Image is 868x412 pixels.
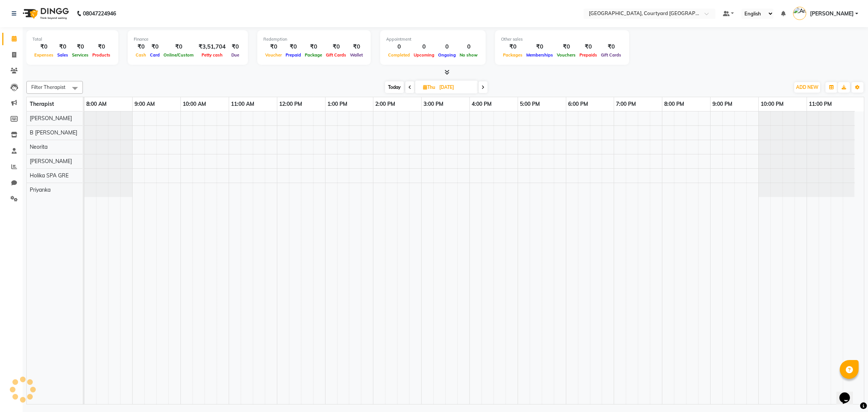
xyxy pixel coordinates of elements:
span: Filter Therapist [31,84,66,90]
span: Prepaid [284,52,303,58]
div: ₹0 [303,43,324,51]
span: Due [229,52,241,58]
span: Cash [134,52,148,58]
a: 10:00 PM [759,99,785,110]
div: ₹0 [284,43,303,51]
span: Vouchers [555,52,578,58]
span: B [PERSON_NAME] [30,129,77,136]
span: Therapist [30,101,54,107]
div: ₹0 [348,43,365,51]
span: Priyanka [30,186,50,193]
span: Online/Custom [162,52,196,58]
div: 0 [386,43,412,51]
a: 3:00 PM [422,99,445,110]
span: Completed [386,52,412,58]
div: ₹0 [162,43,196,51]
div: ₹0 [501,43,524,51]
input: 2025-09-04 [437,82,475,93]
span: Prepaids [578,52,599,58]
a: 6:00 PM [566,99,590,110]
a: 7:00 PM [614,99,638,110]
a: 10:00 AM [181,99,208,110]
button: ADD NEW [794,82,820,93]
img: Anubhav [793,7,806,20]
span: No show [458,52,480,58]
span: [PERSON_NAME] [30,158,72,165]
span: Products [90,52,112,58]
div: ₹0 [70,43,90,51]
div: ₹0 [263,43,284,51]
div: ₹0 [148,43,162,51]
span: Gift Cards [324,52,348,58]
a: 9:00 PM [711,99,734,110]
span: [PERSON_NAME] [810,10,854,18]
div: ₹0 [229,43,242,51]
div: ₹0 [32,43,55,51]
a: 12:00 PM [277,99,304,110]
div: ₹0 [599,43,623,51]
span: Card [148,52,162,58]
div: ₹0 [55,43,70,51]
div: Other sales [501,36,623,43]
span: Today [385,81,404,93]
div: ₹0 [324,43,348,51]
a: 2:00 PM [373,99,397,110]
span: Memberships [524,52,555,58]
b: 08047224946 [83,3,116,24]
a: 11:00 PM [807,99,834,110]
span: Wallet [348,52,365,58]
div: ₹0 [578,43,599,51]
span: Ongoing [436,52,458,58]
div: Finance [134,36,242,43]
div: Redemption [263,36,365,43]
span: Expenses [32,52,55,58]
span: [PERSON_NAME] [30,115,72,122]
a: 4:00 PM [470,99,494,110]
span: Upcoming [412,52,436,58]
div: 0 [412,43,436,51]
span: Packages [501,52,524,58]
span: Neorita [30,143,47,150]
div: ₹0 [90,43,112,51]
span: Gift Cards [599,52,623,58]
div: ₹0 [134,43,148,51]
span: Petty cash [200,52,225,58]
span: Thu [421,84,437,90]
div: Appointment [386,36,480,43]
iframe: chat widget [836,382,860,404]
span: Services [70,52,90,58]
img: logo [19,3,71,24]
div: 0 [436,43,458,51]
a: 11:00 AM [229,99,256,110]
span: Voucher [263,52,284,58]
a: 1:00 PM [325,99,349,110]
a: 5:00 PM [518,99,542,110]
div: ₹0 [555,43,578,51]
span: Sales [55,52,70,58]
a: 8:00 PM [662,99,686,110]
div: ₹3,51,704 [196,43,229,51]
div: Total [32,36,112,43]
a: 8:00 AM [84,99,108,110]
span: ADD NEW [796,84,818,90]
span: Holika SPA GRE [30,172,69,179]
div: 0 [458,43,480,51]
a: 9:00 AM [133,99,157,110]
span: Package [303,52,324,58]
div: ₹0 [524,43,555,51]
